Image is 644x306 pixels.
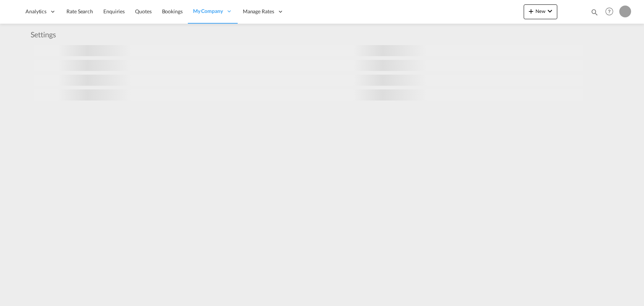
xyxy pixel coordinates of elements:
md-icon: icon-chevron-down [545,7,554,16]
button: icon-plus 400-fgNewicon-chevron-down [524,4,557,19]
span: New [527,8,554,14]
span: Rate Search [66,8,93,14]
span: Manage Rates [243,8,274,15]
div: Settings [31,29,60,40]
span: Help [603,5,616,18]
div: icon-magnify [590,8,599,19]
span: Analytics [25,8,47,15]
span: Quotes [135,8,151,14]
md-icon: icon-plus 400-fg [527,7,535,16]
span: Bookings [162,8,183,14]
md-icon: icon-magnify [590,8,599,16]
span: Enquiries [103,8,125,14]
span: My Company [193,7,223,15]
div: Help [603,5,619,18]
